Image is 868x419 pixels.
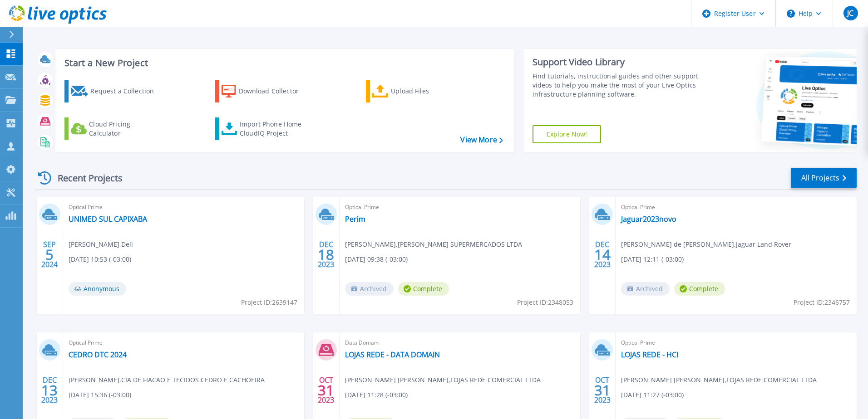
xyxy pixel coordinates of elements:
[69,202,299,212] span: Optical Prime
[391,82,464,100] div: Upload Files
[460,136,503,144] a: View More
[45,251,54,258] span: 5
[69,350,127,359] a: CEDRO DTC 2024
[69,282,126,296] span: Anonymous
[69,254,131,264] span: [DATE] 10:53 (-03:00)
[533,72,702,99] div: Find tutorials, instructional guides and other support videos to help you make the most of your L...
[69,390,131,400] span: [DATE] 15:36 (-03:00)
[41,238,58,271] div: SEP 2024
[345,214,365,224] a: Perim
[345,350,440,359] a: LOJAS REDE - DATA DOMAIN
[215,80,316,102] a: Download Collector
[517,297,573,307] span: Project ID: 2348053
[90,82,163,100] div: Request a Collection
[594,374,611,407] div: OCT 2023
[69,239,133,249] span: [PERSON_NAME] , Dell
[318,386,334,394] span: 31
[69,214,147,224] a: UNIMED SUL CAPIXABA
[674,282,725,296] span: Complete
[621,214,676,224] a: Jaguar2023novo
[69,375,265,385] span: [PERSON_NAME] , CIA DE FIACAO E TECIDOS CEDRO E CACHOEIRA
[41,374,58,407] div: DEC 2023
[621,202,851,212] span: Optical Prime
[398,282,449,296] span: Complete
[64,80,166,102] a: Request a Collection
[318,251,334,258] span: 18
[345,390,408,400] span: [DATE] 11:28 (-03:00)
[621,254,684,264] span: [DATE] 12:11 (-03:00)
[594,238,611,271] div: DEC 2023
[240,120,311,138] div: Import Phone Home CloudIQ Project
[345,375,541,385] span: [PERSON_NAME] [PERSON_NAME] , LOJAS REDE COMERCIAL LTDA
[239,82,311,100] div: Download Collector
[35,167,135,189] div: Recent Projects
[64,58,503,68] h3: Start a New Project
[621,350,678,359] a: LOJAS REDE - HCI
[345,239,522,249] span: [PERSON_NAME] , [PERSON_NAME] SUPERMERCADOS LTDA
[366,80,467,102] a: Upload Files
[345,202,575,212] span: Optical Prime
[594,251,611,258] span: 14
[794,297,850,307] span: Project ID: 2346757
[345,254,408,264] span: [DATE] 09:38 (-03:00)
[89,120,162,138] div: Cloud Pricing Calculator
[621,375,817,385] span: [PERSON_NAME] [PERSON_NAME] , LOJAS REDE COMERCIAL LTDA
[594,386,611,394] span: 31
[847,10,853,17] span: JC
[621,239,791,249] span: [PERSON_NAME] de [PERSON_NAME] , Jaguar Land Rover
[69,338,299,348] span: Optical Prime
[317,374,335,407] div: OCT 2023
[317,238,335,271] div: DEC 2023
[621,338,851,348] span: Optical Prime
[533,125,602,143] a: Explore Now!
[621,390,684,400] span: [DATE] 11:27 (-03:00)
[533,56,702,68] div: Support Video Library
[621,282,670,296] span: Archived
[64,117,166,140] a: Cloud Pricing Calculator
[345,282,394,296] span: Archived
[791,168,857,188] a: All Projects
[41,386,58,394] span: 13
[241,297,297,307] span: Project ID: 2639147
[345,338,575,348] span: Data Domain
